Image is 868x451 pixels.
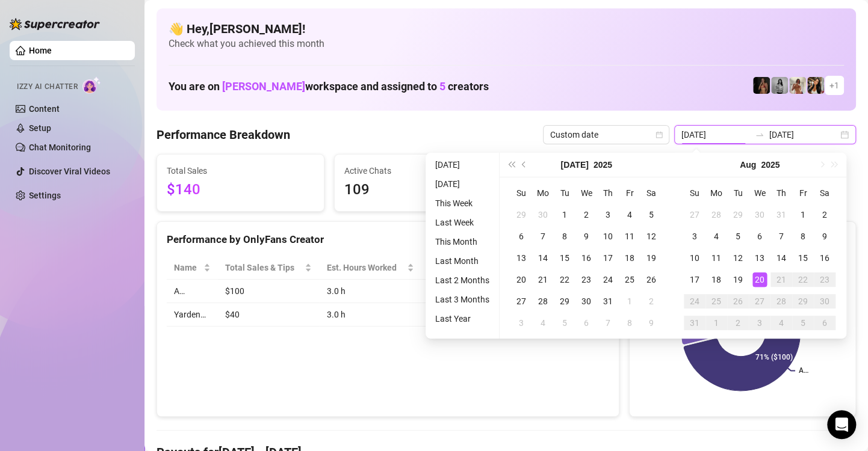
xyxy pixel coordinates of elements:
[727,312,749,334] td: 2025-09-02
[792,247,814,269] td: 2025-08-15
[731,229,745,244] div: 5
[575,269,597,290] td: 2025-07-23
[510,204,532,226] td: 2025-06-29
[792,312,814,334] td: 2025-09-05
[430,311,494,326] li: Last Year
[601,272,615,287] div: 24
[814,247,835,269] td: 2025-08-16
[807,77,824,94] img: AdelDahan
[430,158,494,172] li: [DATE]
[557,229,572,244] div: 8
[687,294,702,308] div: 24
[752,251,767,265] div: 13
[174,261,201,274] span: Name
[770,226,792,247] td: 2025-08-07
[644,207,659,222] div: 5
[789,77,806,94] img: Green
[814,182,835,204] th: Sa
[554,290,575,312] td: 2025-07-29
[597,182,619,204] th: Th
[817,207,832,222] div: 2
[709,251,724,265] div: 11
[597,247,619,269] td: 2025-07-17
[740,153,756,177] button: Choose a month
[29,46,52,55] a: Home
[594,153,612,177] button: Choose a year
[532,182,554,204] th: Mo
[167,179,314,201] span: $140
[619,182,640,204] th: Fr
[536,316,550,330] div: 4
[774,251,789,265] div: 14
[510,182,532,204] th: Su
[601,207,615,222] div: 3
[619,204,640,226] td: 2025-07-04
[796,294,810,308] div: 29
[644,316,659,330] div: 9
[554,226,575,247] td: 2025-07-08
[579,229,594,244] div: 9
[749,204,770,226] td: 2025-07-30
[731,207,745,222] div: 29
[601,316,615,330] div: 7
[536,272,550,287] div: 21
[796,316,810,330] div: 5
[326,261,405,274] div: Est. Hours Worked
[684,269,705,290] td: 2025-08-17
[705,269,727,290] td: 2025-08-18
[792,269,814,290] td: 2025-08-22
[752,207,767,222] div: 30
[579,207,594,222] div: 2
[225,261,303,274] span: Total Sales & Tips
[796,207,810,222] div: 1
[749,226,770,247] td: 2025-08-06
[319,303,421,327] td: 3.0 h
[167,232,609,248] div: Performance by OnlyFans Creator
[536,207,550,222] div: 30
[421,256,498,280] th: Sales / Hour
[421,303,498,327] td: $13.33
[774,294,789,308] div: 28
[622,272,637,287] div: 25
[684,247,705,269] td: 2025-08-10
[640,182,662,204] th: Sa
[514,272,529,287] div: 20
[796,251,810,265] div: 15
[727,204,749,226] td: 2025-07-29
[167,164,314,177] span: Total Sales
[557,207,572,222] div: 1
[749,182,770,204] th: We
[169,37,844,51] span: Check what you achieved this month
[705,312,727,334] td: 2025-09-01
[575,312,597,334] td: 2025-08-06
[218,280,320,303] td: $100
[601,251,615,265] div: 17
[727,269,749,290] td: 2025-08-19
[17,81,78,93] span: Izzy AI Chatter
[814,290,835,312] td: 2025-08-30
[814,312,835,334] td: 2025-09-06
[619,226,640,247] td: 2025-07-11
[827,410,856,439] div: Open Intercom Messenger
[731,316,745,330] div: 2
[749,269,770,290] td: 2025-08-20
[684,182,705,204] th: Su
[792,204,814,226] td: 2025-08-01
[684,290,705,312] td: 2025-08-24
[814,204,835,226] td: 2025-08-02
[622,207,637,222] div: 4
[774,316,789,330] div: 4
[575,247,597,269] td: 2025-07-16
[579,316,594,330] div: 6
[557,316,572,330] div: 5
[817,316,832,330] div: 6
[681,128,750,141] input: Start date
[619,312,640,334] td: 2025-08-08
[817,251,832,265] div: 16
[10,18,100,30] img: logo-BBDzfeDw.svg
[29,143,91,152] a: Chat Monitoring
[532,204,554,226] td: 2025-06-30
[597,269,619,290] td: 2025-07-24
[792,226,814,247] td: 2025-08-08
[774,272,789,287] div: 21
